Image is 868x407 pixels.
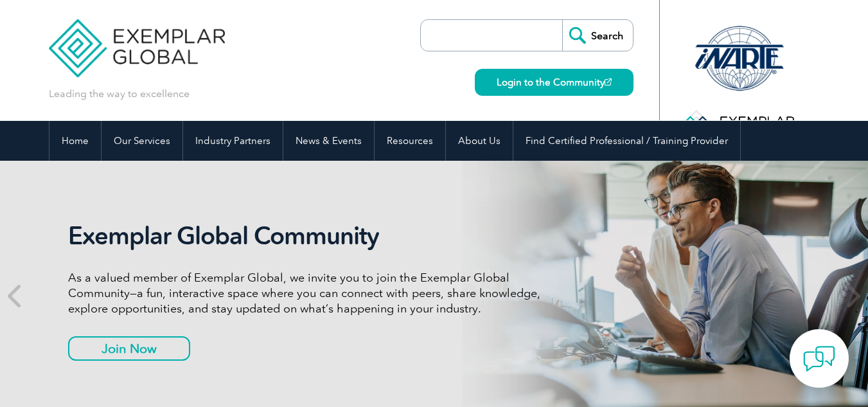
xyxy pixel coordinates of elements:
a: Login to the Community [475,69,633,96]
a: Resources [375,121,445,161]
h2: Exemplar Global Community [68,221,550,251]
a: Join Now [68,336,190,361]
a: Find Certified Professional / Training Provider [513,121,740,161]
img: open_square.png [605,78,612,86]
a: News & Events [283,121,374,161]
input: Search [562,20,633,51]
a: Our Services [102,121,182,161]
a: Industry Partners [183,121,283,161]
a: About Us [446,121,513,161]
a: Home [49,121,101,161]
p: Leading the way to excellence [49,87,190,101]
img: contact-chat.png [803,343,835,375]
p: As a valued member of Exemplar Global, we invite you to join the Exemplar Global Community—a fun,... [68,270,550,316]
